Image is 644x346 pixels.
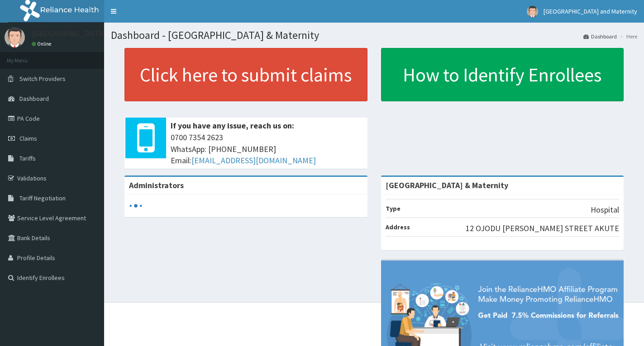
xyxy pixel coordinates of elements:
li: Here [618,33,637,40]
b: Administrators [129,180,184,190]
span: Tariffs [19,154,36,162]
img: User Image [5,27,25,47]
svg: audio-loading [129,199,143,213]
a: Dashboard [583,33,617,40]
span: 0700 7354 2623 WhatsApp: [PHONE_NUMBER] Email: [171,132,363,166]
a: Online [32,41,53,47]
span: Tariff Negotiation [19,194,66,202]
p: 12 OJODU [PERSON_NAME] STREET AKUTE [466,223,619,234]
p: [GEOGRAPHIC_DATA] and Maternity [32,29,157,38]
a: Click here to submit claims [124,48,367,101]
span: Switch Providers [19,75,66,83]
span: [GEOGRAPHIC_DATA] and Maternity [544,7,637,15]
a: How to Identify Enrollees [381,48,624,101]
b: If you have any issue, reach us on: [171,120,294,131]
p: Hospital [591,204,619,216]
span: Claims [19,134,37,142]
b: Address [386,223,410,231]
strong: [GEOGRAPHIC_DATA] & Maternity [386,180,508,190]
b: Type [386,204,401,213]
h1: Dashboard - [GEOGRAPHIC_DATA] & Maternity [111,29,637,41]
span: Dashboard [19,95,49,103]
a: [EMAIL_ADDRESS][DOMAIN_NAME] [191,155,316,166]
img: User Image [527,6,538,17]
